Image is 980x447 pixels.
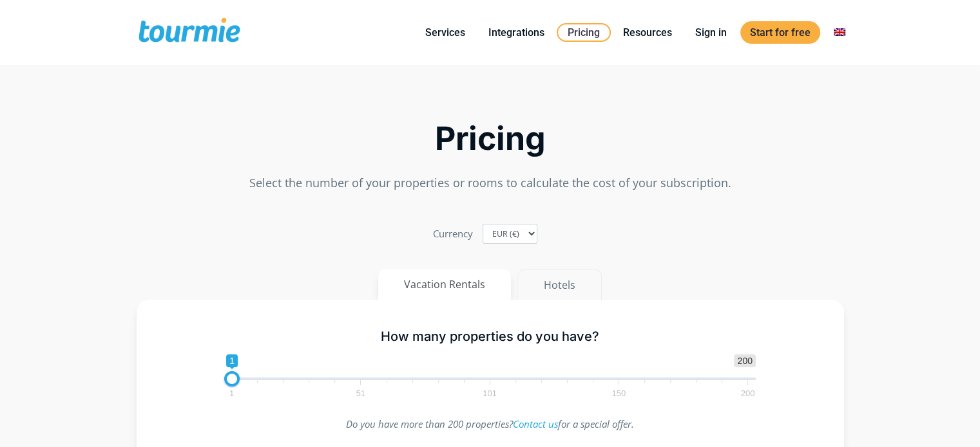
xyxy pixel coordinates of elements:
a: Resources [613,24,682,41]
button: Hotels [517,269,602,300]
a: Integrations [479,24,554,41]
button: Vacation Rentals [378,269,511,300]
span: 200 [739,390,757,396]
h5: How many properties do you have? [224,329,756,345]
span: 1 [226,354,238,367]
span: 150 [610,390,628,396]
p: Select the number of your properties or rooms to calculate the cost of your subscription. [137,174,844,192]
p: Do you have more than 200 properties? for a special offer. [224,415,756,433]
a: Contact us [513,417,558,430]
a: Pricing [557,23,611,42]
a: Sign in [686,24,736,41]
a: Start for free [740,21,820,44]
a: Switch to [824,24,855,41]
span: 51 [354,390,367,396]
a: Services [416,24,475,41]
span: 1 [227,390,236,396]
span: 200 [734,354,755,367]
h2: Pricing [137,123,844,154]
span: 101 [481,390,499,396]
label: Currency [433,225,473,242]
